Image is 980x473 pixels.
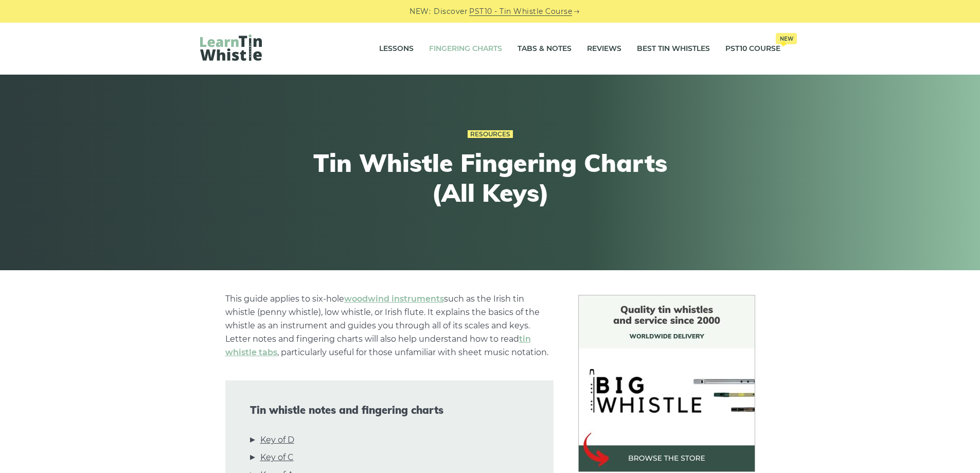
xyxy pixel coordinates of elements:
a: woodwind instruments [344,294,444,304]
img: BigWhistle Tin Whistle Store [578,295,755,472]
a: Resources [468,130,513,138]
a: Key of D [260,433,294,447]
a: Reviews [587,36,621,62]
a: Best Tin Whistles [637,36,710,62]
span: New [776,33,797,44]
a: Tabs & Notes [518,36,572,62]
a: PST10 CourseNew [725,36,780,62]
a: Fingering Charts [429,36,502,62]
p: This guide applies to six-hole such as the Irish tin whistle (penny whistle), low whistle, or Iri... [225,292,554,359]
span: Tin whistle notes and fingering charts [250,404,529,416]
a: Lessons [379,36,414,62]
a: Key of C [260,451,294,464]
h1: Tin Whistle Fingering Charts (All Keys) [301,148,680,207]
img: LearnTinWhistle.com [200,34,262,61]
